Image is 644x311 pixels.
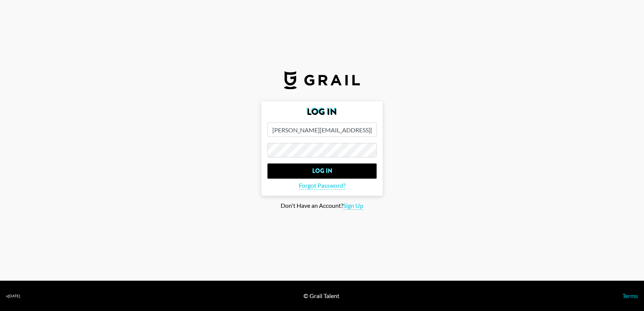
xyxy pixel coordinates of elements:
input: Log In [267,163,377,179]
input: Email [267,123,377,137]
h2: Log In [267,107,377,116]
span: Forgot Password? [299,182,346,190]
div: Don't Have an Account? [6,202,638,210]
span: Sign Up [343,202,363,210]
div: © Grail Talent [303,292,339,300]
a: Terms [622,292,638,299]
div: v [DATE] [6,294,20,298]
img: Grail Talent Logo [284,71,360,89]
